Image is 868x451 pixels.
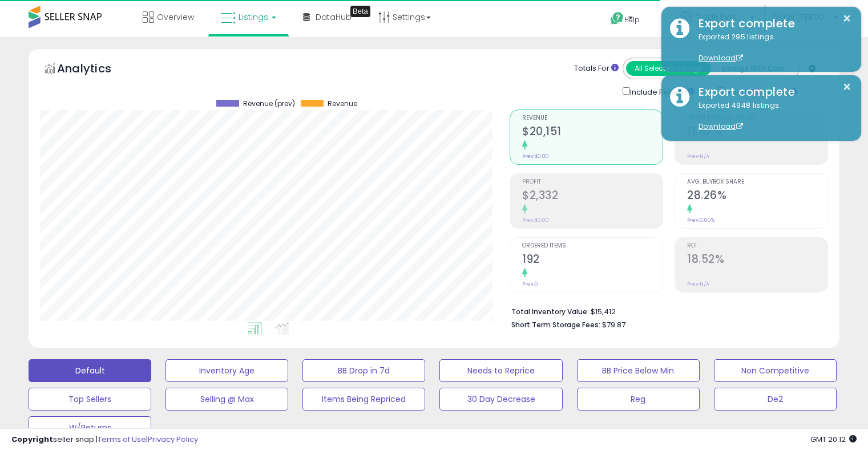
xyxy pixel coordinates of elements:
[522,217,549,224] small: Prev: $0.00
[687,189,827,204] h2: 28.26%
[439,388,562,411] button: 30 Day Decrease
[522,153,549,160] small: Prev: $0.00
[522,125,663,140] h2: $20,151
[243,100,295,108] span: Revenue (prev)
[29,388,151,411] button: Top Sellers
[690,15,853,32] div: Export complete
[577,388,700,411] button: Reg
[842,80,851,94] button: ×
[690,84,853,100] div: Export complete
[690,100,853,132] div: Exported 4948 listings.
[511,307,589,316] b: Total Inventory Value:
[316,11,352,23] span: DataHub
[610,11,624,26] i: Get Help
[165,388,288,411] button: Selling @ Max
[148,434,198,445] a: Privacy Policy
[574,63,619,74] div: Totals For
[165,359,288,382] button: Inventory Age
[624,15,640,25] span: Help
[687,253,827,268] h2: 18.52%
[11,434,198,445] div: seller snap | |
[842,11,851,26] button: ×
[602,319,625,330] span: $79.87
[687,153,709,160] small: Prev: N/A
[626,61,711,76] button: All Selected Listings
[522,281,538,287] small: Prev: 0
[522,253,663,268] h2: 192
[690,32,853,64] div: Exported 295 listings.
[439,359,562,382] button: Needs to Reprice
[350,6,370,17] div: Tooltip anchor
[511,320,600,330] b: Short Term Storage Fees:
[687,217,714,224] small: Prev: 0.00%
[302,388,425,411] button: Items Being Repriced
[511,304,819,318] li: $15,412
[522,243,663,249] span: Ordered Items
[328,100,357,108] span: Revenue
[687,243,827,249] span: ROI
[810,434,857,445] span: 2025-09-16 20:12 GMT
[522,115,663,121] span: Revenue
[522,189,663,204] h2: $2,332
[29,359,151,382] button: Default
[687,179,827,185] span: Avg. Buybox Share
[687,281,709,287] small: Prev: N/A
[239,11,268,23] span: Listings
[614,85,708,98] div: Include Returns
[157,11,194,23] span: Overview
[577,359,700,382] button: BB Price Below Min
[11,434,53,445] strong: Copyright
[57,60,134,79] h5: Analytics
[699,53,743,63] a: Download
[601,3,662,37] a: Help
[699,121,743,131] a: Download
[714,359,837,382] button: Non Competitive
[29,416,151,439] button: W/Returns
[522,179,663,185] span: Profit
[714,388,837,411] button: De2
[98,434,146,445] a: Terms of Use
[302,359,425,382] button: BB Drop in 7d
